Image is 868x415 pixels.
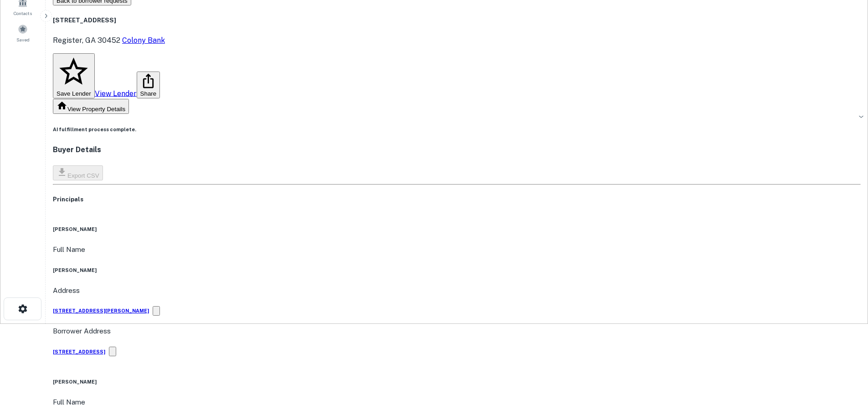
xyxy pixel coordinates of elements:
[14,10,32,17] span: Contacts
[109,347,116,356] button: Copy Address
[53,296,149,326] a: [STREET_ADDRESS][PERSON_NAME]
[53,225,861,233] h6: [PERSON_NAME]
[53,378,861,385] h6: [PERSON_NAME]
[53,348,105,355] h6: [STREET_ADDRESS]
[53,165,103,180] button: Export CSV
[822,342,868,386] iframe: Chat Widget
[16,36,30,43] span: Saved
[53,266,861,274] h6: [PERSON_NAME]
[53,35,165,46] p: Register, GA 30452
[53,285,861,296] p: Address
[53,16,165,25] h5: [STREET_ADDRESS]
[53,99,129,114] button: View Property Details
[53,307,149,314] h6: [STREET_ADDRESS][PERSON_NAME]
[153,306,160,316] button: Copy Address
[53,126,861,133] h6: AI fulfillment process complete.
[95,89,137,97] a: View Lender
[3,20,43,45] a: Saved
[137,72,160,99] button: Share
[53,195,861,204] h5: Principals
[53,144,861,155] h4: Buyer Details
[122,36,165,45] a: Colony Bank
[53,244,861,255] p: Full Name
[53,53,95,99] button: Save Lender
[53,337,105,367] a: [STREET_ADDRESS]
[53,397,861,408] p: Full Name
[53,326,861,337] p: Borrower Address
